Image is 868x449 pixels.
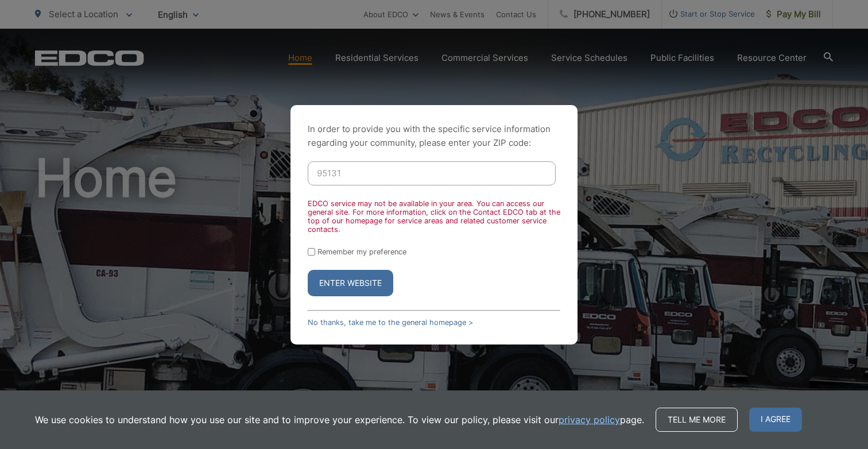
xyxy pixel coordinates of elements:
a: privacy policy [559,413,620,427]
button: Enter Website [308,270,393,296]
p: We use cookies to understand how you use our site and to improve your experience. To view our pol... [35,413,644,427]
label: Remember my preference [317,247,406,256]
a: Tell me more [656,408,738,432]
div: EDCO service may not be available in your area. You can access our general site. For more informa... [308,199,560,234]
span: I agree [749,408,802,432]
input: Enter ZIP Code [308,161,556,185]
p: In order to provide you with the specific service information regarding your community, please en... [308,122,560,150]
a: No thanks, take me to the general homepage > [308,318,473,327]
